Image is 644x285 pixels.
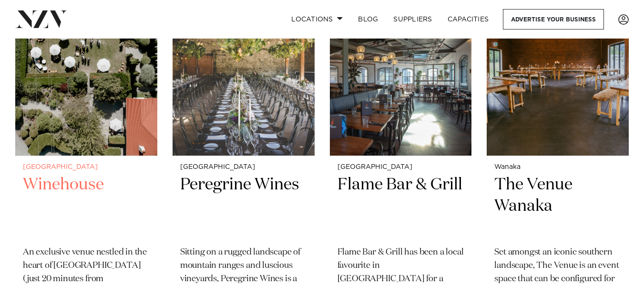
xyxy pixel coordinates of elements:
[494,164,621,171] small: Wanaka
[503,9,604,29] a: Advertise your business
[180,164,307,171] small: [GEOGRAPHIC_DATA]
[337,164,464,171] small: [GEOGRAPHIC_DATA]
[440,9,497,29] a: Capacities
[15,10,67,28] img: nzv-logo.png
[284,9,350,29] a: Locations
[23,174,150,238] h2: Winehouse
[23,164,150,171] small: [GEOGRAPHIC_DATA]
[494,174,621,238] h2: The Venue Wanaka
[350,9,386,29] a: BLOG
[386,9,440,29] a: SUPPLIERS
[180,174,307,238] h2: Peregrine Wines
[337,174,464,238] h2: Flame Bar & Grill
